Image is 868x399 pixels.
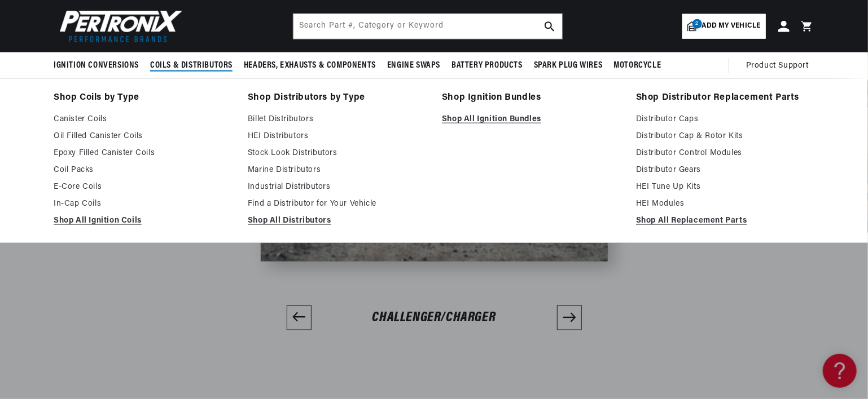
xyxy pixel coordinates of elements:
[557,305,582,330] button: Next slide
[248,130,426,143] a: HEI Distributors
[248,214,426,228] a: Shop All Distributors
[702,21,761,32] span: Add my vehicle
[387,60,440,72] span: Engine Swaps
[382,52,446,79] summary: Engine Swaps
[244,60,376,72] span: Headers, Exhausts & Components
[682,14,766,39] a: 2Add my vehicle
[451,60,523,72] span: Battery Products
[746,60,809,72] span: Product Support
[248,197,426,211] a: Find a Distributor for Your Vehicle
[323,290,546,347] a: Challenger/Charger
[54,180,232,194] a: E-Core Coils
[636,90,814,106] a: Shop Distributor Replacement Parts
[54,60,139,72] span: Ignition Conversions
[442,90,620,106] a: Shop Ignition Bundles
[54,163,232,177] a: Coil Packs
[746,52,814,79] summary: Product Support
[636,197,814,211] a: HEI Modules
[248,163,426,177] a: Marine Distributors
[54,7,183,46] img: Pertronix
[238,52,382,79] summary: Headers, Exhausts & Components
[608,52,667,79] summary: Motorcycle
[54,113,232,126] a: Canister Coils
[54,214,232,228] a: Shop All Ignition Coils
[54,90,232,106] a: Shop Coils by Type
[248,90,426,106] a: Shop Distributors by Type
[636,130,814,143] a: Distributor Cap & Rotor Kits
[613,60,661,72] span: Motorcycle
[636,113,814,126] a: Distributor Caps
[150,60,233,72] span: Coils & Distributors
[323,312,546,323] h3: Challenger/Charger
[636,163,814,177] a: Distributor Gears
[528,52,608,79] summary: Spark Plug Wires
[636,180,814,194] a: HEI Tune Up Kits
[54,147,232,160] a: Epoxy Filled Canister Coils
[54,197,232,211] a: In-Cap Coils
[293,14,562,39] input: Search Part #, Category or Keyword
[54,130,232,143] a: Oil Filled Canister Coils
[248,147,426,160] a: Stock Look Distributors
[537,14,562,39] button: search button
[636,214,814,228] a: Shop All Replacement Parts
[636,147,814,160] a: Distributor Control Modules
[144,52,238,79] summary: Coils & Distributors
[54,52,144,79] summary: Ignition Conversions
[248,180,426,194] a: Industrial Distributors
[287,305,312,330] button: Previous slide
[692,19,702,29] span: 2
[442,113,620,126] a: Shop All Ignition Bundles
[534,60,603,72] span: Spark Plug Wires
[446,52,528,79] summary: Battery Products
[248,113,426,126] a: Billet Distributors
